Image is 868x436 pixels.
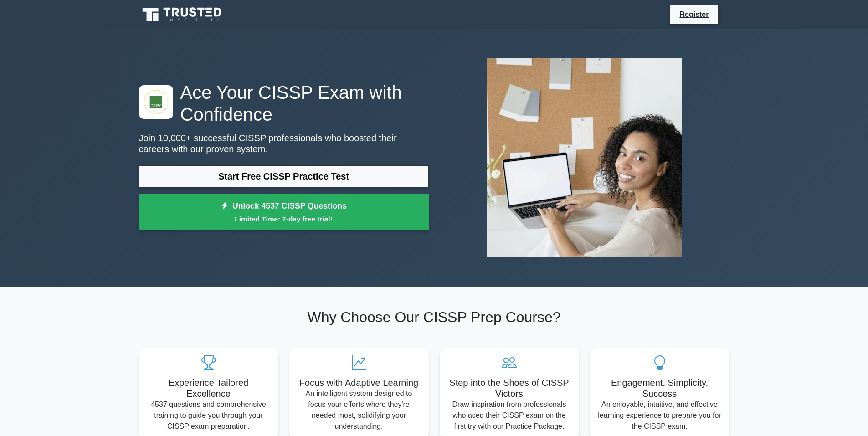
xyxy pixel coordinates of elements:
[139,194,429,231] a: Unlock 4537 CISSP QuestionsLimited Time: 7-day free trial!
[139,308,729,326] h2: Why Choose Our CISSP Prep Course?
[146,399,271,432] p: 4537 questions and comprehensive training to guide you through your CISSP exam preparation.
[674,9,714,20] a: Register
[597,377,722,399] h5: Engagement, Simplicity, Success
[297,377,421,388] h5: Focus with Adaptive Learning
[150,214,417,224] small: Limited Time: 7-day free trial!
[139,165,429,187] a: Start Free CISSP Practice Test
[297,388,421,432] p: An intelligent system designed to focus your efforts where they're needed most, solidifying your ...
[447,377,572,399] h5: Step into the Shoes of CISSP Victors
[597,399,722,432] p: An enjoyable, intuitive, and effective learning experience to prepare you for the CISSP exam.
[139,133,429,154] p: Join 10,000+ successful CISSP professionals who boosted their careers with our proven system.
[447,399,572,432] p: Draw inspiration from professionals who aced their CISSP exam on the first try with our Practice ...
[146,377,271,399] h5: Experience Tailored Excellence
[139,82,429,125] h1: Ace Your CISSP Exam with Confidence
